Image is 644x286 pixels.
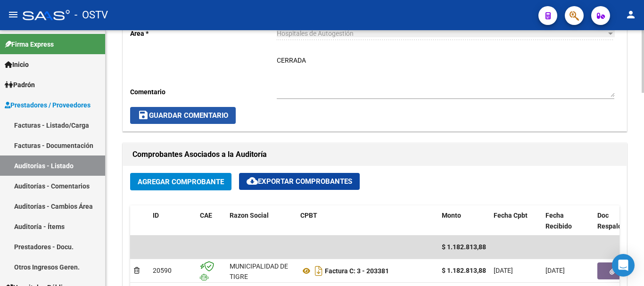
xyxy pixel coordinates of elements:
span: $ 1.182.813,88 [442,243,486,251]
span: Exportar Comprobantes [247,177,352,186]
button: Exportar Comprobantes [239,173,360,190]
p: Area * [130,28,277,39]
span: Fecha Recibido [545,212,572,230]
span: Guardar Comentario [138,111,228,120]
mat-icon: cloud_download [247,175,258,187]
p: Comentario [130,87,277,97]
datatable-header-cell: Monto [438,205,490,237]
span: - OSTV [74,5,108,25]
div: MUNICIPALIDAD DE TIGRE [230,261,293,283]
button: Guardar Comentario [130,107,236,124]
span: ID [153,212,159,219]
i: Descargar documento [313,263,325,278]
datatable-header-cell: Fecha Cpbt [490,205,542,237]
mat-icon: person [625,9,636,20]
span: Firma Express [5,39,54,49]
mat-icon: save [138,109,149,121]
span: [DATE] [545,267,565,274]
mat-icon: menu [8,9,19,20]
span: Monto [442,212,461,219]
span: Inicio [5,59,29,70]
span: Fecha Cpbt [494,212,528,219]
datatable-header-cell: CPBT [297,205,438,237]
button: Agregar Comprobante [130,173,231,190]
datatable-header-cell: CAE [196,205,226,237]
span: Agregar Comprobante [138,178,224,186]
datatable-header-cell: Fecha Recibido [542,205,594,237]
div: Open Intercom Messenger [612,254,635,277]
datatable-header-cell: ID [149,205,196,237]
span: 20590 [153,267,172,274]
span: Hospitales de Autogestión [277,30,354,37]
h1: Comprobantes Asociados a la Auditoría [132,147,617,162]
span: Prestadores / Proveedores [5,100,91,110]
span: [DATE] [494,267,513,274]
datatable-header-cell: Razon Social [226,205,297,237]
strong: $ 1.182.813,88 [442,267,486,274]
span: CAE [200,212,212,219]
strong: Factura C: 3 - 203381 [325,267,389,275]
span: CPBT [300,212,317,219]
span: Padrón [5,80,35,90]
span: Doc Respaldatoria [597,212,640,230]
span: Razon Social [230,212,269,219]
